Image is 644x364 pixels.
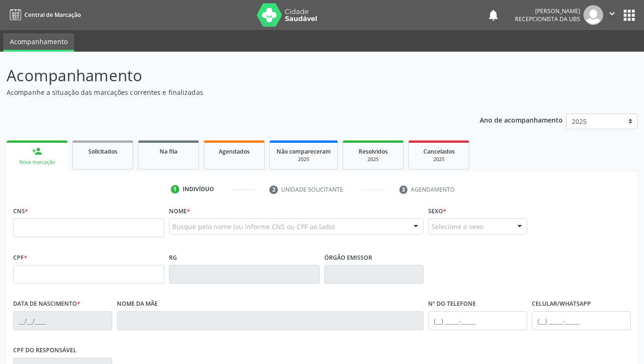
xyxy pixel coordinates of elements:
[3,33,74,52] a: Acompanhamento
[603,5,621,25] button: 
[169,250,177,265] label: RG
[532,311,631,330] input: (__) _____-_____
[621,7,637,23] button: apps
[160,147,177,155] span: Na fila
[13,204,28,218] label: CNS
[359,147,388,155] span: Resolvidos
[487,8,500,22] button: notifications
[171,185,179,194] div: 1
[117,297,158,311] label: Nome da mãe
[7,64,448,87] p: Acompanhamento
[13,311,112,330] input: __/__/____
[583,5,603,25] img: img
[88,147,117,155] span: Solicitados
[172,222,335,232] span: Busque pelo nome (ou informe CNS ou CPF ao lado)
[24,11,81,19] span: Central de Marcação
[32,146,42,156] div: person_add
[515,7,580,15] div: [PERSON_NAME]
[169,204,190,218] label: Nome
[480,114,563,125] p: Ano de acompanhamento
[13,250,27,265] label: CPF
[607,8,617,19] i: 
[183,185,214,194] div: Indivíduo
[428,311,527,330] input: (__) _____-_____
[415,156,462,163] div: 2025
[515,15,580,23] span: Recepcionista da UBS
[7,87,448,97] p: Acompanhe a situação das marcações correntes e finalizadas
[276,147,331,155] span: Não compareceram
[13,159,61,166] div: Nova marcação
[350,156,397,163] div: 2025
[219,147,250,155] span: Agendados
[428,297,476,311] label: Nº do Telefone
[431,222,483,232] span: Selecione o sexo
[276,156,331,163] div: 2025
[13,343,77,358] label: CPF do responsável
[532,297,591,311] label: Celular/WhatsApp
[324,250,372,265] label: Órgão emissor
[428,204,446,218] label: Sexo
[7,7,81,23] a: Central de Marcação
[13,297,80,311] label: Data de nascimento
[423,147,455,155] span: Cancelados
